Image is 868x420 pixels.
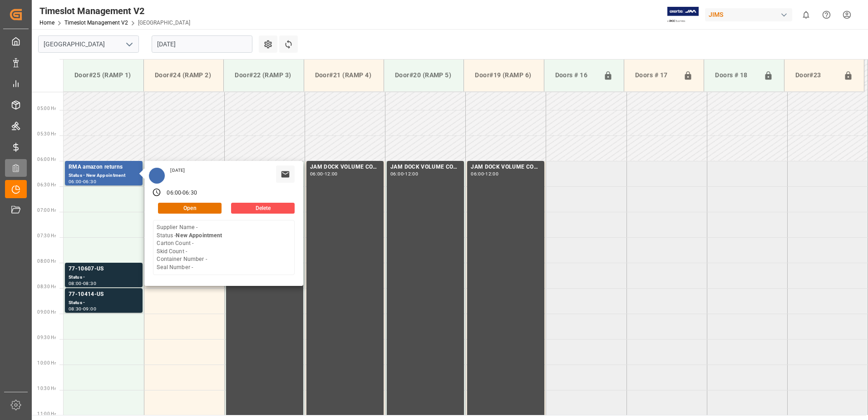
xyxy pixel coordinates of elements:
span: 05:30 Hr [37,131,56,136]
div: JAM DOCK VOLUME CONTROL [471,163,541,172]
span: 08:30 Hr [37,284,56,289]
div: 08:30 [69,307,82,311]
div: - [323,172,325,176]
div: 08:00 [69,281,82,285]
img: Exertis%20JAM%20-%20Email%20Logo.jpg_1722504956.jpg [667,7,699,23]
a: Home [39,20,54,26]
div: 06:00 [69,180,82,184]
div: 12:00 [325,172,338,176]
span: 08:00 Hr [37,259,56,264]
div: - [181,189,182,197]
button: Delete [231,203,295,214]
button: show 0 new notifications [796,5,816,25]
div: Status - New Appointment [69,172,139,180]
button: open menu [122,37,136,51]
div: JAM DOCK VOLUME CONTROL [310,163,380,172]
div: [DATE] [167,167,188,174]
div: 12:00 [405,172,418,176]
div: Doors # 18 [711,67,759,84]
div: Doors # 17 [631,67,680,84]
div: Door#23 [792,67,840,84]
a: Timeslot Management V2 [64,20,128,26]
div: Timeslot Management V2 [39,4,190,18]
div: 06:00 [167,189,181,197]
div: 06:00 [310,172,323,176]
div: Status - [69,299,139,307]
span: 05:00 Hr [37,106,56,111]
span: 07:30 Hr [37,233,56,238]
div: Supplier Name - Status - Carton Count - Skid Count - Container Number - Seal Number - [157,224,222,271]
div: - [404,172,405,176]
div: Door#25 (RAMP 1) [71,67,136,84]
div: 06:30 [182,189,197,197]
div: Doors # 16 [552,67,600,84]
input: DD.MM.YYYY [152,35,252,53]
div: - [82,180,83,184]
div: 12:00 [485,172,498,176]
span: 11:00 Hr [37,411,56,416]
div: Door#21 (RAMP 4) [311,67,376,84]
div: RMA amazon returns [69,163,139,172]
div: Door#19 (RAMP 6) [471,67,536,84]
span: 09:30 Hr [37,335,56,340]
span: 06:00 Hr [37,157,56,162]
div: - [484,172,485,176]
div: 06:00 [471,172,484,176]
div: Status - [69,274,139,281]
b: New Appointment [176,232,222,239]
div: 77-10607-US [69,265,139,274]
div: - [82,281,83,285]
div: Door#24 (RAMP 2) [151,67,216,84]
span: 10:00 Hr [37,360,56,365]
button: JIMS [705,6,796,23]
div: JAM DOCK VOLUME CONTROL [390,163,460,172]
div: Door#20 (RAMP 5) [391,67,456,84]
button: Open [158,203,222,214]
div: 77-10414-US [69,290,139,299]
div: JIMS [705,8,792,21]
div: - [82,307,83,311]
span: 10:30 Hr [37,386,56,391]
span: 07:00 Hr [37,208,56,213]
span: 09:00 Hr [37,310,56,315]
div: Door#22 (RAMP 3) [231,67,296,84]
div: 08:30 [83,281,96,285]
div: 09:00 [83,307,96,311]
div: 06:30 [83,180,96,184]
span: 06:30 Hr [37,182,56,187]
button: Help Center [816,5,837,25]
div: 06:00 [390,172,404,176]
input: Type to search/select [38,35,139,53]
